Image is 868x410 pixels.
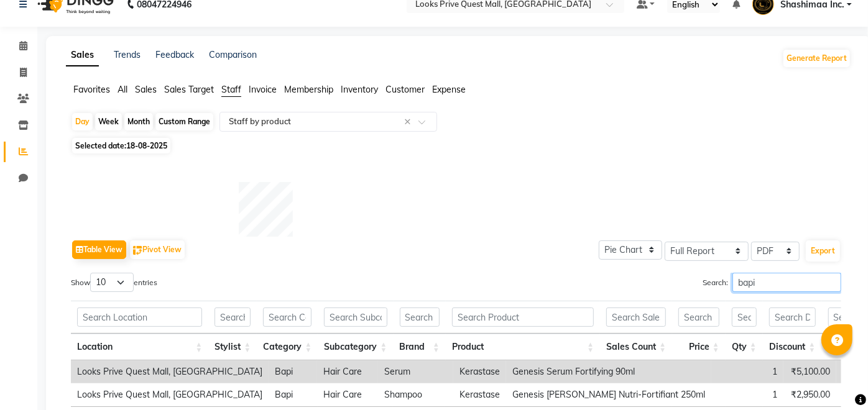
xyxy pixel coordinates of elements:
[711,360,783,383] td: 1
[606,307,666,327] input: Search Sales Count
[711,383,783,406] td: 1
[263,307,312,327] input: Search Category
[506,360,711,383] td: Genesis Serum Fortifying 90ml
[133,246,142,255] img: pivot.png
[72,113,93,130] div: Day
[600,334,672,360] th: Sales Count: activate to sort column ascending
[506,383,711,406] td: Genesis [PERSON_NAME] Nutri-Fortifiant 250ml
[453,360,506,383] td: Kerastase
[90,273,134,292] select: Showentries
[678,307,719,327] input: Search Price
[209,49,257,60] a: Comparison
[703,273,841,292] label: Search:
[269,383,317,406] td: Bapi
[446,334,600,360] th: Product: activate to sort column ascending
[378,383,453,406] td: Shampoo
[783,360,836,383] td: ₹5,100.00
[726,334,763,360] th: Qty: activate to sort column ascending
[221,84,241,95] span: Staff
[72,240,126,259] button: Table View
[124,113,153,130] div: Month
[318,334,393,360] th: Subcategory: activate to sort column ascending
[215,307,251,327] input: Search Stylist
[386,84,425,95] span: Customer
[672,334,726,360] th: Price: activate to sort column ascending
[378,360,453,383] td: Serum
[130,240,185,259] button: Pivot View
[732,307,757,327] input: Search Qty
[249,84,277,95] span: Invoice
[432,84,466,95] span: Expense
[763,334,822,360] th: Discount: activate to sort column ascending
[71,273,157,292] label: Show entries
[155,113,213,130] div: Custom Range
[257,334,318,360] th: Category: activate to sort column ascending
[114,49,141,60] a: Trends
[394,334,446,360] th: Brand: activate to sort column ascending
[732,273,841,292] input: Search:
[208,334,257,360] th: Stylist: activate to sort column ascending
[769,307,816,327] input: Search Discount
[317,360,378,383] td: Hair Care
[66,44,99,66] a: Sales
[806,240,840,262] button: Export
[73,84,110,95] span: Favorites
[71,360,269,383] td: Looks Prive Quest Mall, [GEOGRAPHIC_DATA]
[324,307,387,327] input: Search Subcategory
[400,307,440,327] input: Search Brand
[452,307,594,327] input: Search Product
[404,116,415,129] span: Clear all
[164,84,214,95] span: Sales Target
[284,84,333,95] span: Membership
[71,334,208,360] th: Location: activate to sort column ascending
[118,84,127,95] span: All
[341,84,378,95] span: Inventory
[77,307,202,327] input: Search Location
[155,49,194,60] a: Feedback
[126,141,167,150] span: 18-08-2025
[135,84,157,95] span: Sales
[317,383,378,406] td: Hair Care
[783,383,836,406] td: ₹2,950.00
[269,360,317,383] td: Bapi
[95,113,122,130] div: Week
[783,50,850,67] button: Generate Report
[72,138,170,153] span: Selected date:
[71,383,269,406] td: Looks Prive Quest Mall, [GEOGRAPHIC_DATA]
[453,383,506,406] td: Kerastase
